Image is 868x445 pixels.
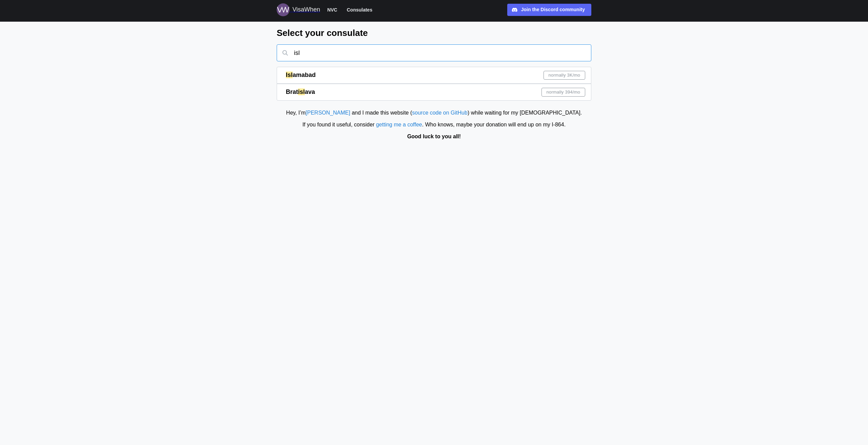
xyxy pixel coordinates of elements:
[507,4,591,16] a: Join the Discord community
[277,27,591,39] h2: Select your consulate
[412,110,468,116] a: source code on GitHub
[277,67,591,84] a: Islamabadnormally 3K/mo
[305,88,315,95] span: ava
[549,71,580,79] span: normally 3K /mo
[3,109,865,117] div: Hey, I’m and I made this website ( ) while waiting for my [DEMOGRAPHIC_DATA].
[292,5,320,15] div: VisaWhen
[277,3,290,16] img: Logo for VisaWhen
[347,6,372,14] span: Consulates
[293,72,316,78] span: amabad
[3,121,865,129] div: If you found it useful, consider . Who knows, maybe your donation will end up on my I‑864.
[327,6,337,14] span: NVC
[521,6,585,14] div: Join the Discord community
[277,84,591,101] a: Bratislavanormally 394/mo
[305,110,350,116] a: [PERSON_NAME]
[3,133,865,141] div: Good luck to you all!
[286,72,293,78] mark: Isl
[324,5,340,14] button: NVC
[546,88,580,96] span: normally 394 /mo
[286,88,298,95] span: Brat
[277,3,320,16] a: Logo for VisaWhen VisaWhen
[298,88,305,95] mark: isl
[376,122,422,127] a: getting me a coffee
[277,44,591,61] input: Atlantis
[344,5,375,14] button: Consulates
